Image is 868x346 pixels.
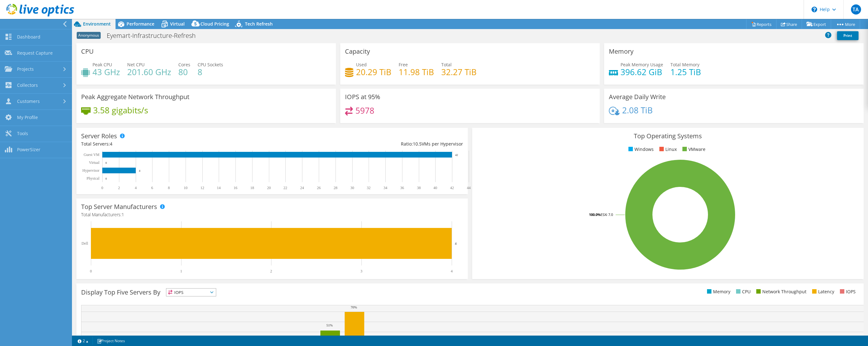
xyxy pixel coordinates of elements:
[345,48,370,55] h3: Capacity
[92,62,112,68] span: Peak CPU
[627,146,654,153] li: Windows
[811,288,834,295] li: Latency
[467,186,471,190] text: 44
[345,93,380,100] h3: IOPS at 95%
[104,32,205,39] h1: Eyemart-Infrastructure-Refresh
[198,62,223,68] span: CPU Sockets
[178,62,190,68] span: Cores
[413,141,422,147] span: 10.5
[86,176,99,181] text: Physical
[127,21,154,27] span: Performance
[837,31,859,40] a: Print
[621,69,663,75] h4: 396.62 GiB
[367,186,371,190] text: 32
[851,4,861,15] span: TA
[399,69,434,75] h4: 11.98 TiB
[351,305,357,309] text: 70%
[681,146,705,153] li: VMware
[270,269,272,273] text: 2
[455,153,458,157] text: 42
[838,288,856,295] li: IOPS
[455,242,457,245] text: 4
[250,186,254,190] text: 18
[245,21,273,27] span: Tech Refresh
[234,186,237,190] text: 16
[746,19,776,29] a: Reports
[81,48,94,55] h3: CPU
[589,212,601,217] tspan: 100.0%
[81,203,157,210] h3: Top Server Manufacturers
[356,62,367,68] span: Used
[200,186,204,190] text: 12
[441,69,477,75] h4: 32.27 TiB
[166,289,216,296] span: IOPS
[441,62,452,68] span: Total
[417,186,421,190] text: 38
[139,169,140,172] text: 4
[168,186,170,190] text: 8
[89,160,100,165] text: Virtual
[360,269,362,273] text: 3
[81,140,272,147] div: Total Servers:
[83,21,111,27] span: Environment
[90,269,92,273] text: 0
[105,161,107,164] text: 0
[82,168,99,173] text: Hypervisor
[400,186,404,190] text: 36
[73,337,93,345] a: 2
[283,186,287,190] text: 22
[355,107,374,114] h4: 5978
[81,211,463,218] h4: Total Manufacturers:
[802,19,831,29] a: Export
[272,140,463,147] div: Ratio: VMs per Hypervisor
[92,69,120,75] h4: 43 GHz
[450,186,454,190] text: 42
[350,186,354,190] text: 30
[317,186,321,190] text: 26
[300,186,304,190] text: 24
[101,186,103,190] text: 0
[122,212,124,218] span: 1
[110,141,112,147] span: 4
[93,107,148,114] h4: 3.58 gigabits/s
[217,186,221,190] text: 14
[151,186,153,190] text: 6
[200,21,229,27] span: Cloud Pricing
[451,269,453,273] text: 4
[399,62,408,68] span: Free
[81,133,117,140] h3: Server Roles
[267,186,271,190] text: 20
[184,186,187,190] text: 10
[776,19,802,29] a: Share
[84,152,99,157] text: Guest VM
[334,186,337,190] text: 28
[127,62,145,68] span: Net CPU
[433,186,437,190] text: 40
[812,7,817,12] svg: \n
[118,186,120,190] text: 2
[180,269,182,273] text: 1
[670,62,699,68] span: Total Memory
[477,133,859,140] h3: Top Operating Systems
[356,69,391,75] h4: 20.29 TiB
[170,21,185,27] span: Virtual
[755,288,806,295] li: Network Throughput
[135,186,137,190] text: 4
[734,288,751,295] li: CPU
[127,69,171,75] h4: 201.60 GHz
[621,62,663,68] span: Peak Memory Usage
[383,186,387,190] text: 34
[77,32,101,39] span: Anonymous
[831,19,860,29] a: More
[81,241,88,246] text: Dell
[601,212,613,217] tspan: ESXi 7.0
[198,69,223,75] h4: 8
[670,69,701,75] h4: 1.25 TiB
[105,177,107,180] text: 0
[92,337,129,345] a: Project Notes
[622,107,653,114] h4: 2.08 TiB
[178,69,190,75] h4: 80
[609,48,633,55] h3: Memory
[326,323,333,327] text: 51%
[81,93,189,100] h3: Peak Aggregate Network Throughput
